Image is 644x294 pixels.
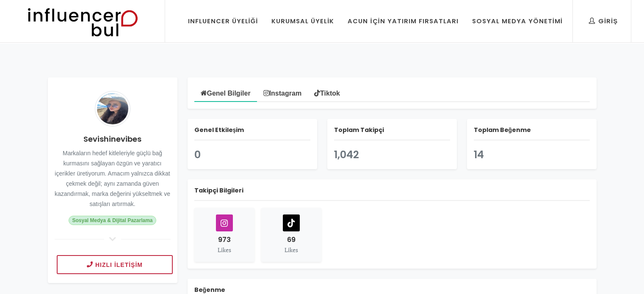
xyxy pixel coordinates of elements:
[257,84,308,101] a: Instagram
[188,16,258,26] div: Influencer Üyeliği
[69,216,157,225] span: Sosyal Medya & Dijital Pazarlama
[271,16,334,26] div: Kurumsal Üyelik
[55,150,170,207] small: Markaların hedef kitleleriyle güçlü bağ kurmasını sağlayan özgün ve yaratıcı içerikler üretiyorum...
[285,246,298,254] small: Likes
[194,126,310,140] h5: Genel Etkileşim
[287,235,296,245] span: 69
[308,84,346,101] a: Tiktok
[194,148,201,162] span: 0
[474,148,484,162] span: 14
[194,83,257,102] a: Genel Bilgiler
[334,126,450,140] h5: Toplam Takipçi
[472,16,563,26] div: Sosyal Medya Yönetimi
[589,16,618,26] div: Giriş
[194,186,590,201] h5: Takipçi Bilgileri
[95,91,130,126] img: Avatar
[218,246,231,254] small: Likes
[334,148,359,162] span: 1,042
[55,133,171,145] h4: Sevishinevibes
[348,16,458,26] div: Acun İçin Yatırım Fırsatları
[218,235,231,245] span: 973
[474,126,590,140] h5: Toplam Beğenme
[57,255,173,274] button: Hızlı İletişim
